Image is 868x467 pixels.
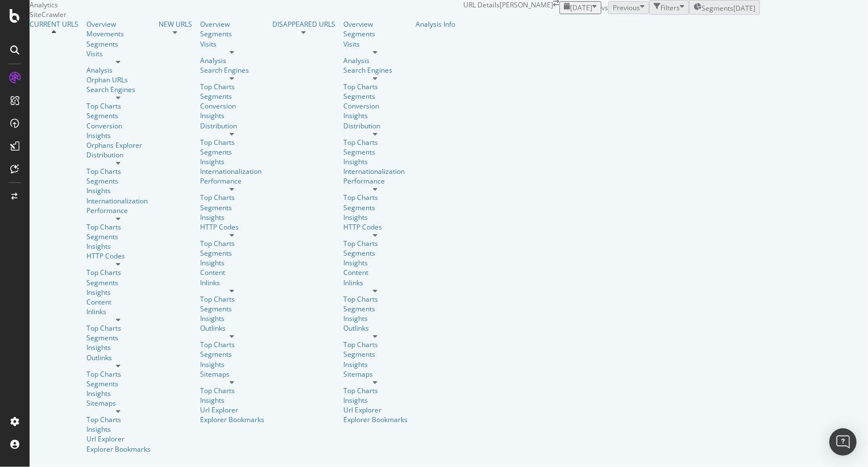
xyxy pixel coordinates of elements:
div: Top Charts [200,137,264,147]
a: Performance [343,176,408,186]
div: Top Charts [86,268,151,277]
div: Insights [86,131,151,140]
div: Top Charts [343,294,408,304]
div: Segments [343,147,408,157]
a: Top Charts [343,137,408,147]
div: Top Charts [200,294,264,304]
div: Top Charts [86,369,151,379]
div: Segments [86,232,151,241]
a: Content [343,268,408,277]
a: Insights [200,360,264,369]
a: Insights [343,111,408,120]
div: Top Charts [200,82,264,91]
a: Insights [343,395,408,405]
a: Segments [200,349,264,359]
div: Segments [200,203,264,212]
a: Conversion [200,101,264,111]
button: [DATE] [559,1,601,14]
a: Segments [86,111,151,120]
a: Segments [343,349,408,359]
a: Visits [343,39,408,49]
a: Analysis [343,56,408,65]
a: Insights [200,157,264,166]
div: Top Charts [343,386,408,395]
div: DISAPPEARED URLS [272,19,335,29]
div: Visits [200,39,264,49]
div: Internationalization [200,166,261,176]
a: Top Charts [343,239,408,248]
a: NEW URLS [159,19,192,29]
a: Segments [343,91,408,101]
a: HTTP Codes [343,222,408,232]
div: Sitemaps [343,369,408,379]
div: Outlinks [343,323,408,333]
a: Segments [343,304,408,314]
div: Sitemaps [86,398,151,408]
a: Segments [343,203,408,212]
a: Content [200,268,264,277]
a: Top Charts [200,386,264,395]
a: Segments [200,91,264,101]
div: Top Charts [86,166,151,176]
a: Top Charts [200,193,264,202]
a: Insights [86,241,151,251]
div: Segments [200,248,264,258]
a: Top Charts [343,82,408,91]
a: Url Explorer [200,405,264,415]
div: Distribution [343,121,408,131]
a: Explorer Bookmarks [343,415,408,424]
a: Sitemaps [200,369,264,379]
a: Overview [86,19,151,29]
a: Segments [200,304,264,314]
a: Insights [86,389,151,398]
a: Segments [86,278,151,287]
a: Segments [86,379,151,389]
div: Top Charts [200,239,264,248]
a: Insights [86,186,151,195]
a: Top Charts [343,193,408,202]
span: vs [601,3,608,12]
div: Outlinks [86,353,151,362]
a: Performance [200,176,264,186]
a: Movements [86,29,151,39]
a: Top Charts [343,340,408,349]
div: Analysis Info [416,19,455,29]
div: Explorer Bookmarks [86,444,151,454]
a: Insights [200,212,264,222]
div: Search Engines [86,85,151,94]
a: Segments [343,248,408,258]
div: Explorer Bookmarks [200,415,264,424]
a: Performance [86,206,151,215]
div: Overview [200,19,264,29]
div: Insights [343,212,408,222]
div: Top Charts [200,340,264,349]
a: Inlinks [86,307,151,316]
a: Top Charts [86,323,151,333]
div: Url Explorer [343,405,408,415]
div: Analysis [200,56,264,65]
a: Insights [343,157,408,166]
a: Analysis [86,65,151,75]
a: Insights [200,111,264,120]
div: CURRENT URLS [30,19,78,29]
a: Top Charts [86,222,151,232]
div: Distribution [200,121,264,131]
a: Segments [86,176,151,186]
a: Orphans Explorer [86,140,151,150]
div: Internationalization [86,196,148,206]
div: SiteCrawler [30,10,463,19]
